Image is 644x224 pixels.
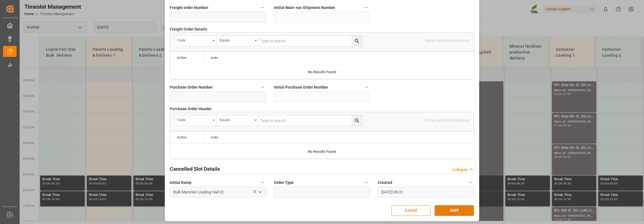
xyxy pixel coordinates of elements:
[378,180,392,186] span: Created
[351,36,362,46] button: search button
[211,56,218,60] span: code
[467,179,474,186] button: Created
[363,4,370,11] button: Initial Main-run Shipment Number
[274,5,335,11] span: Initial Main-run Shipment Number
[170,5,208,11] span: Freight order Number
[220,36,253,43] div: Equals
[274,180,294,186] span: Order Type
[220,116,253,123] div: Equals
[363,84,370,91] button: Initial Purchase Order Number
[259,36,362,46] input: Type to search
[170,180,191,186] span: Initial Ramp
[170,106,212,112] span: Purchase Order Header
[177,116,211,123] div: code
[177,56,187,60] div: Action
[177,135,187,139] div: Action
[259,4,266,11] button: Freight order Number
[259,115,362,126] input: Type to search
[217,36,259,46] button: open menu
[255,188,264,197] button: open menu
[259,179,266,186] button: Initial Ramp
[351,115,362,126] button: search button
[217,115,259,126] button: open menu
[363,179,370,186] button: Order Type
[170,187,266,197] input: Type to search/select
[378,187,474,197] input: DD.MM.YYYY HH:MM
[435,205,474,216] button: SAVE
[170,26,207,32] span: Freight Order Details
[391,205,431,216] button: Cancel
[170,84,213,90] span: Purchase Order Number
[452,167,467,173] div: Collapse
[175,115,217,126] button: open menu
[170,165,220,173] h2: Cancelled Slot Details
[177,36,211,43] div: code
[274,84,328,90] span: Initial Purchase Order Number
[211,135,218,139] span: code
[175,36,217,46] button: open menu
[259,84,266,91] button: Purchase Order Number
